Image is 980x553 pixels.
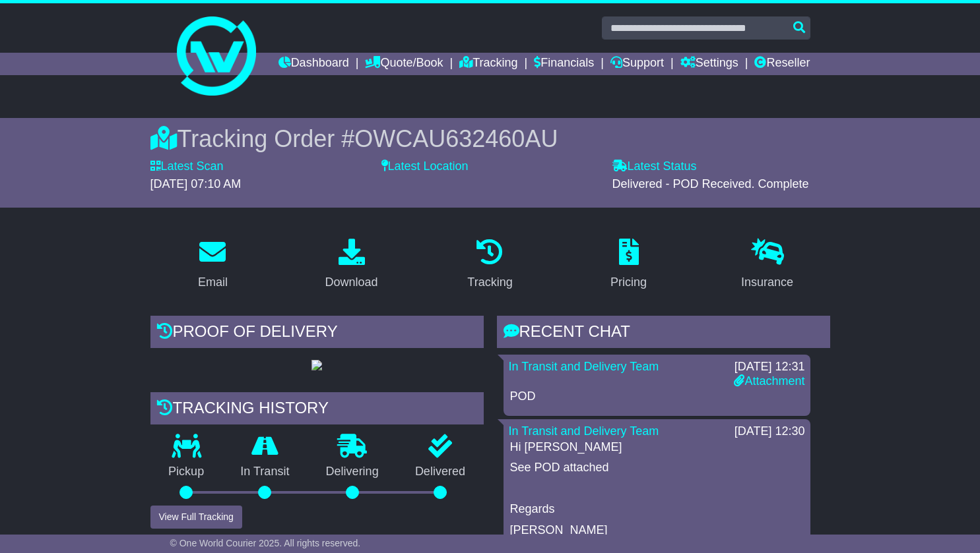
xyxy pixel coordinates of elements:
a: Dashboard [278,53,349,75]
p: Hi [PERSON_NAME] [510,440,804,455]
a: In Transit and Delivery Team [509,424,659,438]
a: In Transit and Delivery Team [509,360,659,373]
div: RECENT CHAT [497,316,830,351]
div: Proof of Delivery [150,316,484,351]
div: [DATE] 12:30 [735,424,805,439]
a: Tracking [459,53,517,75]
div: Tracking Order # [150,125,830,153]
div: [DATE] 12:31 [734,360,804,374]
div: Insurance [741,274,793,291]
span: © One World Courier 2025. All rights reserved. [170,538,361,548]
img: GetPodImage [311,360,322,370]
label: Latest Location [381,160,469,174]
a: Support [610,53,664,75]
p: [PERSON_NAME] [510,523,804,538]
p: See POD attached [510,461,804,475]
span: OWCAU632460AU [354,125,558,152]
a: Financials [534,53,594,75]
a: Email [189,234,236,296]
div: Email [198,274,228,291]
div: Pricing [610,274,647,291]
a: Tracking [459,234,521,296]
a: Download [316,234,386,296]
label: Latest Scan [150,160,224,174]
p: Delivering [308,465,397,479]
a: Quote/Book [365,53,443,75]
button: View Full Tracking [150,506,242,529]
span: Delivered - POD Received. Complete [612,177,809,190]
a: Insurance [733,234,802,296]
a: Settings [680,53,738,75]
a: Attachment [734,374,804,388]
div: Tracking [467,274,512,291]
p: In Transit [222,465,308,479]
p: Pickup [150,465,222,479]
label: Latest Status [612,160,697,174]
p: Regards [510,502,804,517]
div: Tracking history [150,392,484,428]
span: [DATE] 07:10 AM [150,177,242,190]
div: Download [325,274,377,291]
a: Pricing [602,234,655,296]
p: Delivered [397,465,483,479]
a: Reseller [754,53,810,75]
p: POD [510,390,804,404]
